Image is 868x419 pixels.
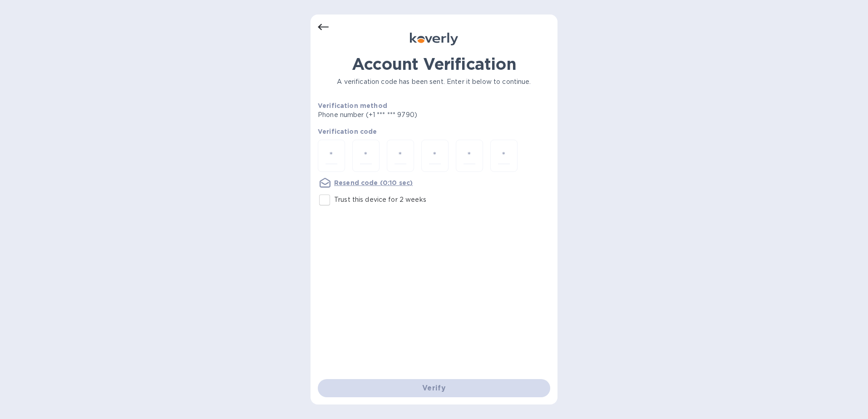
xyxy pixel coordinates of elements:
[318,110,487,120] p: Phone number (+1 *** *** 9790)
[318,77,550,87] p: A verification code has been sent. Enter it below to continue.
[334,179,413,186] u: Resend code (0:10 sec)
[318,102,387,109] b: Verification method
[334,195,426,205] p: Trust this device for 2 weeks
[318,127,550,136] p: Verification code
[318,54,550,73] h1: Account Verification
